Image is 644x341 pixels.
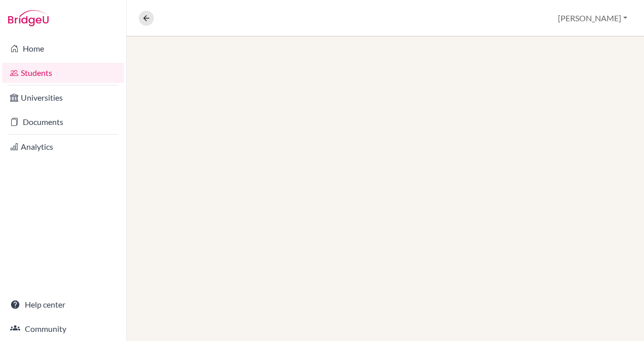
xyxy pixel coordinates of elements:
[2,319,124,339] a: Community
[2,38,124,59] a: Home
[2,137,124,157] a: Analytics
[553,9,632,28] button: [PERSON_NAME]
[8,10,49,26] img: Bridge-U
[2,63,124,83] a: Students
[2,294,124,315] a: Help center
[2,88,124,108] a: Universities
[2,112,124,132] a: Documents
